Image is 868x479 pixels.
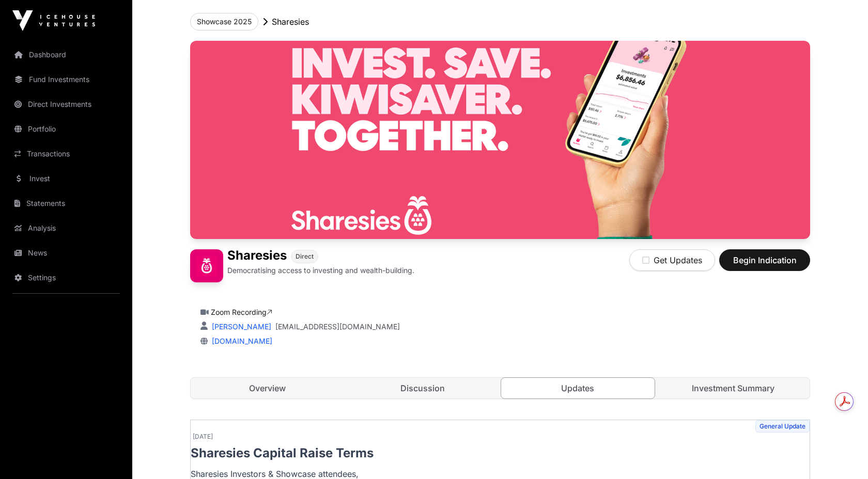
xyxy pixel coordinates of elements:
h1: Sharesies [227,249,287,263]
a: Invest [8,167,124,190]
p: Sharesies Capital Raise Terms [191,445,810,461]
a: Direct Investments [8,93,124,116]
a: News [8,242,124,264]
a: Fund Investments [8,68,124,91]
p: Democratising access to investing and wealth-building. [227,265,414,276]
a: Discussion [346,378,500,398]
a: [PERSON_NAME] [210,322,271,331]
button: Begin Indication [719,249,810,271]
a: Begin Indication [719,260,810,270]
span: Begin Indication [732,254,797,266]
a: Updates [501,377,655,399]
a: Dashboard [8,43,124,66]
a: Settings [8,266,124,289]
p: Sharesies [272,15,309,28]
a: Portfolio [8,118,124,140]
a: [DOMAIN_NAME] [208,337,272,345]
span: Direct [296,252,314,261]
a: Statements [8,192,124,215]
img: Sharesies [190,41,810,239]
span: [DATE] [193,433,213,441]
button: Showcase 2025 [190,13,258,30]
button: Get Updates [629,249,715,271]
iframe: Chat Widget [816,429,868,479]
span: General Update [755,420,810,433]
a: Zoom Recording [211,308,272,316]
nav: Tabs [191,378,810,398]
a: [EMAIL_ADDRESS][DOMAIN_NAME] [275,322,400,332]
img: Sharesies [190,249,223,282]
img: Icehouse Ventures Logo [12,10,95,31]
a: Investment Summary [657,378,810,398]
a: Overview [191,378,344,398]
a: Transactions [8,142,124,165]
a: Analysis [8,217,124,239]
